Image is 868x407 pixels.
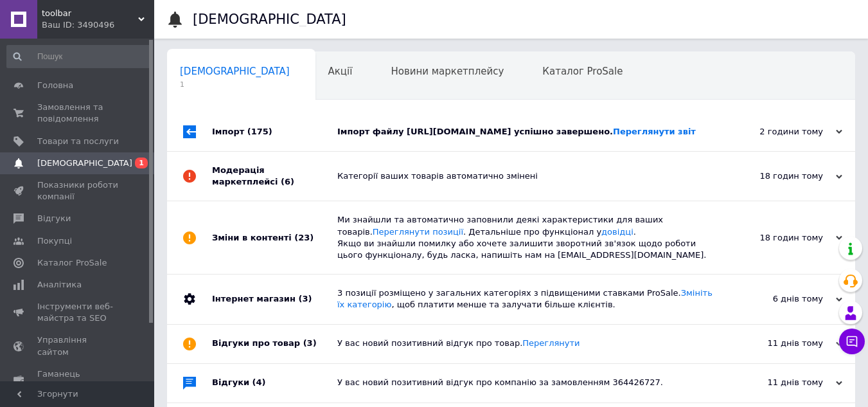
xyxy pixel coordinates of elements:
[281,177,294,186] span: (6)
[298,294,312,303] span: (3)
[180,66,290,77] span: [DEMOGRAPHIC_DATA]
[42,8,138,19] span: toolbar
[714,126,842,138] div: 2 години тому
[252,377,266,387] span: (4)
[37,279,82,291] span: Аналітика
[212,275,337,323] div: Інтернет магазин
[839,329,865,354] button: Чат з покупцем
[180,80,290,89] span: 1
[337,377,714,388] div: У вас новий позитивний відгук про компанію за замовленням 364426727.
[714,232,842,244] div: 18 годин тому
[601,227,633,237] a: довідці
[193,12,346,27] h1: [DEMOGRAPHIC_DATA]
[37,136,119,147] span: Товари та послуги
[37,213,71,224] span: Відгуки
[42,19,154,31] div: Ваш ID: 3490496
[247,127,272,136] span: (175)
[37,235,72,247] span: Покупці
[37,158,132,169] span: [DEMOGRAPHIC_DATA]
[714,170,842,182] div: 18 годин тому
[522,338,580,348] a: Переглянути
[135,158,148,168] span: 1
[37,257,107,269] span: Каталог ProSale
[212,364,337,402] div: Відгуки
[337,170,714,182] div: Категорії ваших товарів автоматично змінені
[303,338,317,348] span: (3)
[37,334,119,357] span: Управління сайтом
[212,152,337,201] div: Модерація маркетплейсі
[391,66,504,77] span: Новини маркетплейсу
[212,113,337,151] div: Імпорт
[714,377,842,388] div: 11 днів тому
[613,127,696,136] a: Переглянути звіт
[542,66,623,77] span: Каталог ProSale
[337,126,714,138] div: Імпорт файлу [URL][DOMAIN_NAME] успішно завершено.
[37,301,119,324] span: Інструменти веб-майстра та SEO
[337,338,714,349] div: У вас новий позитивний відгук про товар.
[328,66,353,77] span: Акції
[212,325,337,363] div: Відгуки про товар
[294,233,314,242] span: (23)
[337,287,714,311] div: 3 позиції розміщено у загальних категоріях з підвищеними ставками ProSale. , щоб платити менше та...
[37,368,119,392] span: Гаманець компанії
[37,102,119,125] span: Замовлення та повідомлення
[212,201,337,274] div: Зміни в контенті
[37,80,73,91] span: Головна
[714,293,842,305] div: 6 днів тому
[337,214,714,261] div: Ми знайшли та автоматично заповнили деякі характеристики для ваших товарів. . Детальніше про функ...
[37,179,119,203] span: Показники роботи компанії
[373,227,463,237] a: Переглянути позиції
[714,338,842,349] div: 11 днів тому
[6,45,152,68] input: Пошук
